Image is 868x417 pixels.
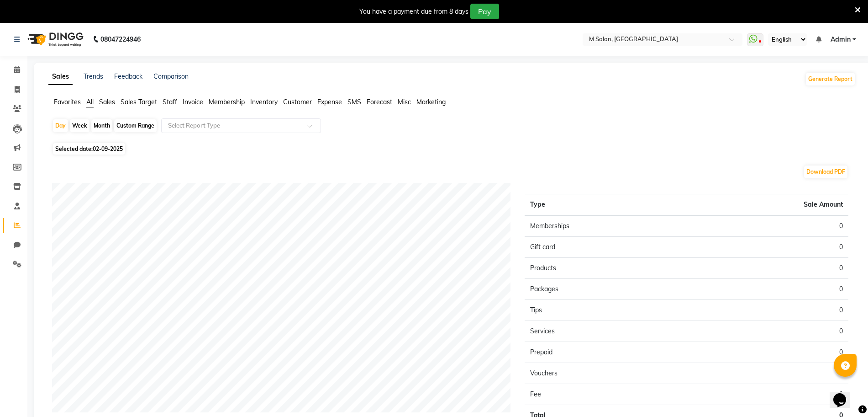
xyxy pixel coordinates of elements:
[686,279,848,300] td: 0
[830,380,859,408] iframe: chat widget
[86,98,94,106] span: All
[93,145,123,152] span: 02-09-2025
[686,258,848,279] td: 0
[470,4,499,19] button: Pay
[686,194,848,216] th: Sale Amount
[525,300,687,321] td: Tips
[347,98,361,106] span: SMS
[283,98,312,106] span: Customer
[317,98,342,106] span: Expense
[183,98,203,106] span: Invoice
[84,72,103,80] a: Trends
[686,321,848,342] td: 0
[250,98,278,106] span: Inventory
[121,98,157,106] span: Sales Target
[209,98,245,106] span: Membership
[114,72,142,80] a: Feedback
[367,98,392,106] span: Forecast
[525,342,687,363] td: Prepaid
[99,98,115,106] span: Sales
[686,363,848,384] td: 0
[686,384,848,405] td: 0
[804,166,847,178] button: Download PDF
[831,35,851,44] span: Admin
[416,98,446,106] span: Marketing
[70,119,89,132] div: Week
[54,98,81,106] span: Favorites
[359,7,468,16] div: You have a payment due from 8 days
[525,279,687,300] td: Packages
[525,215,687,237] td: Memberships
[686,237,848,258] td: 0
[163,98,177,106] span: Staff
[525,384,687,405] td: Fee
[525,237,687,258] td: Gift card
[153,72,189,80] a: Comparison
[53,143,125,155] span: Selected date:
[525,194,687,216] th: Type
[806,73,855,86] button: Generate Report
[48,69,73,85] a: Sales
[100,27,141,52] b: 08047224946
[53,119,68,132] div: Day
[686,215,848,237] td: 0
[686,300,848,321] td: 0
[525,363,687,384] td: Vouchers
[23,27,86,52] img: logo
[114,119,157,132] div: Custom Range
[525,321,687,342] td: Services
[398,98,411,106] span: Misc
[686,342,848,363] td: 0
[91,119,112,132] div: Month
[525,258,687,279] td: Products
